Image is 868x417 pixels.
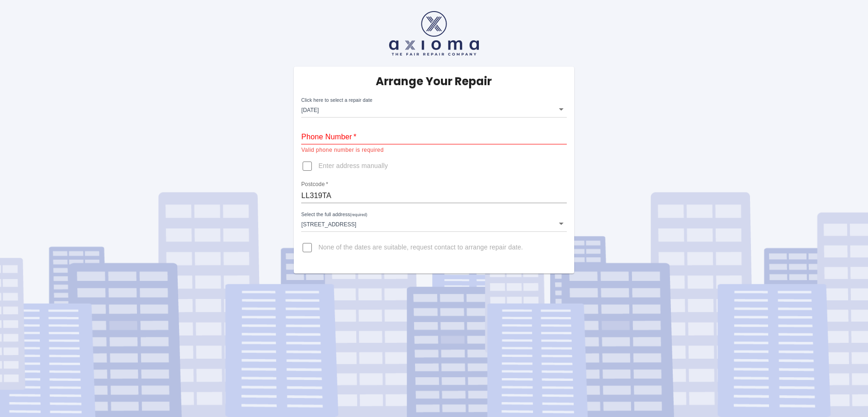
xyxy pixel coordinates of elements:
[318,243,523,252] span: None of the dates are suitable, request contact to arrange repair date.
[301,211,367,218] label: Select the full address
[301,101,566,118] div: [DATE]
[301,180,328,188] label: Postcode
[301,146,566,155] p: Valid phone number is required
[301,215,566,232] div: [STREET_ADDRESS]
[350,212,367,217] small: (required)
[318,162,388,171] span: Enter address manually
[376,74,492,89] h5: Arrange Your Repair
[389,11,479,56] img: axioma
[301,97,372,104] label: Click here to select a repair date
